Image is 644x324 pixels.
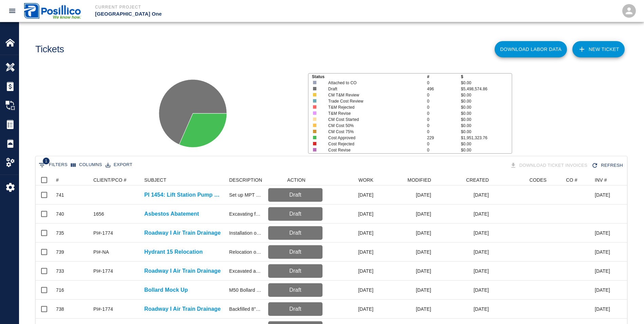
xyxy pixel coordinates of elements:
div: [DATE] [377,223,435,242]
div: # [56,175,59,185]
div: Tickets download in groups of 15 [509,160,590,172]
p: $0.00 [461,147,512,153]
div: Excavating for the (2) 85 LF electrical duct banks for gramercy to abate in the RUGTC Area going ... [229,211,261,217]
div: DESCRIPTION [226,175,265,185]
a: Bollard Mock Up [144,286,188,294]
p: $0.00 [461,110,512,116]
p: $1,951,323.76 [461,135,512,141]
p: 0 [427,141,461,147]
div: [DATE] [326,223,377,242]
div: CODES [529,175,547,185]
div: CLIENT/PCO # [93,175,127,185]
p: $0.00 [461,116,512,123]
div: CODES [492,175,550,185]
div: [DATE] [377,281,435,300]
div: WORK [326,175,377,185]
p: Status [312,74,427,80]
a: Roadway I Air Train Drainage [144,267,221,275]
div: Relocation of previously installed fire hydrant 15 per TCC direction. PBES excavated, installed, ... [229,249,261,255]
p: 0 [427,104,461,110]
p: Roadway I Air Train Drainage [144,305,221,313]
div: July 2025 [595,306,610,312]
div: INV # [591,175,630,185]
p: $0.00 [461,104,512,110]
div: 735 [56,230,64,236]
div: July 2025 [595,268,610,274]
div: CO # [566,175,577,185]
p: 0 [427,110,461,116]
div: CREATED [466,175,489,185]
div: July 2025 [595,192,610,198]
p: [GEOGRAPHIC_DATA] One [95,10,359,18]
img: Posillico Inc Sub [24,3,81,18]
p: # [427,74,461,80]
p: $0.00 [461,141,512,147]
div: MODIFIED [377,175,435,185]
p: Asbestos Abatement [144,210,199,218]
div: July 2025 [595,249,610,255]
p: CM Cost 75% [328,129,417,135]
p: Trade Cost Review [328,98,417,104]
div: 1656 [93,211,104,217]
p: 0 [427,116,461,123]
div: Refresh the list [590,160,626,172]
iframe: Chat Widget [610,291,644,324]
div: Backfilled 8" DIP airtrain drainage [229,306,261,312]
div: June 2025 [595,287,610,293]
div: [DATE] [326,204,377,223]
div: [DATE] [326,242,377,262]
p: Draft [271,229,320,237]
div: SUBJECT [141,175,226,185]
span: 1 [43,158,50,164]
p: Draft [271,267,320,275]
a: Roadway I Air Train Drainage [144,229,221,237]
div: [DATE] [326,281,377,300]
p: CM Cost Started [328,116,417,123]
div: [DATE] [326,300,377,319]
div: [DATE] [435,281,492,300]
div: WORK [358,175,373,185]
div: DESCRIPTION [229,175,262,185]
div: Excavated and installed 8" DIP for airtrain drainage col 66 [229,268,261,274]
button: Select columns [69,160,104,170]
p: Draft [271,248,320,256]
div: 739 [56,249,64,255]
p: 0 [427,80,461,86]
button: open drawer [4,3,20,19]
div: PI#-NA [93,249,109,255]
p: PI 1454: Lift Station Pump Replacement [144,191,222,199]
p: 496 [427,86,461,92]
div: [DATE] [435,242,492,262]
p: Draft [271,191,320,199]
p: 0 [427,92,461,98]
p: T&M Revise [328,110,417,116]
div: # [53,175,90,185]
div: Installation of 12" DIP pipe for airtrain drainage [229,230,261,236]
div: SUBJECT [144,175,166,185]
p: 0 [427,147,461,153]
p: Draft [271,286,320,294]
div: [DATE] [435,223,492,242]
div: PI#-1774 [93,306,113,312]
div: [DATE] [377,262,435,281]
p: $5,498,574.86 [461,86,512,92]
p: Draft [271,210,320,218]
p: Draft [271,305,320,313]
div: M50 Bollard Mockup Bondo and epoxy paint on sample [229,287,261,293]
div: 740 [56,211,64,217]
p: $0.00 [461,123,512,129]
a: Hydrant 15 Relocation [144,248,203,256]
div: [DATE] [377,300,435,319]
button: Show filters [37,160,69,170]
p: 229 [427,135,461,141]
p: $0.00 [461,80,512,86]
div: CLIENT/PCO # [90,175,141,185]
h1: Tickets [35,44,64,55]
p: 0 [427,129,461,135]
div: CO # [550,175,591,185]
div: PI#-1774 [93,230,113,236]
div: 733 [56,268,64,274]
